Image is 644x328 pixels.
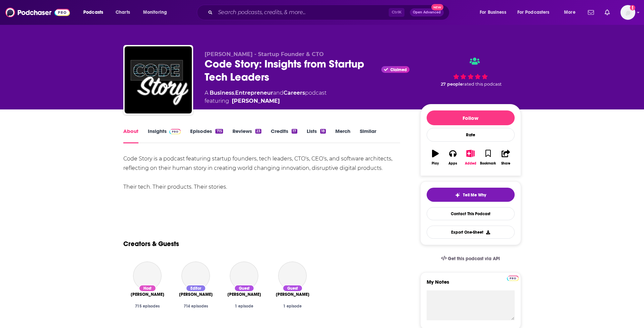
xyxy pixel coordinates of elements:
label: My Notes [427,279,515,290]
span: Ctrl K [389,8,404,17]
div: Editor [186,285,206,292]
button: Show profile menu [620,5,635,20]
span: Open Advanced [413,11,441,14]
span: [PERSON_NAME] - Startup Founder & CTO [205,51,324,57]
input: Search podcasts, credits, & more... [215,7,389,18]
button: open menu [79,7,112,18]
img: Code Story: Insights from Startup Tech Leaders [125,46,192,113]
a: Credits17 [271,128,297,143]
a: Show notifications dropdown [602,7,612,18]
a: Contact This Podcast [427,207,515,220]
span: featuring [205,97,327,105]
a: Pro website [507,275,519,281]
button: Apps [444,145,462,170]
div: 1 episode [225,304,263,309]
span: Charts [116,8,130,17]
button: open menu [475,7,515,18]
a: Jon Buda [227,292,261,297]
div: Bookmark [480,161,496,166]
a: About [123,128,138,143]
span: Get this podcast via API [448,256,500,262]
div: 714 episodes [177,304,215,309]
div: Guest [234,285,254,292]
a: Episodes715 [190,128,223,143]
img: Podchaser - Follow, Share and Rate Podcasts [5,6,70,19]
div: 23 [255,129,261,134]
div: Code Story is a podcast featuring startup founders, tech leaders, CTO's, CEO's, and software arch... [123,154,400,192]
a: Reviews23 [232,128,261,143]
button: Follow [427,110,515,125]
button: Open AdvancedNew [410,8,444,16]
span: 27 people [441,82,463,87]
div: 17 [292,129,297,134]
div: Search podcasts, credits, & more... [203,5,456,20]
a: Entrepreneur [235,90,273,96]
svg: Add a profile image [630,5,635,10]
span: rated this podcast [463,82,502,87]
a: Merch [335,128,350,143]
a: George Mocharko [181,262,210,290]
div: 18 [320,129,326,134]
a: Show notifications dropdown [585,7,597,18]
div: Share [501,161,510,166]
span: For Business [480,8,506,17]
button: tell me why sparkleTell Me Why [427,188,515,202]
a: Creators & Guests [123,240,179,248]
a: Similar [360,128,376,143]
img: tell me why sparkle [455,192,460,198]
div: Rate [427,128,515,142]
span: For Podcasters [517,8,550,17]
span: [PERSON_NAME] [131,292,164,297]
button: Play [427,145,444,170]
a: Jon Buda [230,262,258,290]
span: Logged in as audreytaylor13 [620,5,635,20]
a: Get this podcast via API [436,250,506,267]
div: Added [465,161,476,166]
span: and [273,90,284,96]
img: User Profile [620,5,635,20]
a: Business [210,90,234,96]
span: New [431,4,443,10]
span: [PERSON_NAME] [276,292,309,297]
button: Added [462,145,479,170]
div: Host [139,285,156,292]
div: A podcast [205,89,327,105]
a: Charts [111,7,134,18]
a: Noah Labhart [131,292,164,297]
button: open menu [138,7,176,18]
span: [PERSON_NAME] [179,292,213,297]
div: Apps [448,161,457,166]
div: Play [432,161,439,166]
div: 27 peoplerated this podcast [420,51,521,93]
a: Dave Zohrob [276,292,309,297]
button: open menu [559,7,584,18]
a: Lists18 [307,128,326,143]
button: open menu [513,7,559,18]
span: Claimed [390,68,407,72]
span: [PERSON_NAME] [227,292,261,297]
button: Export One-Sheet [427,226,515,239]
span: More [564,8,575,17]
button: Share [497,145,514,170]
span: Monitoring [143,8,167,17]
a: Dave Zohrob [278,262,307,290]
div: 1 episode [274,304,311,309]
button: Bookmark [479,145,497,170]
div: 715 episodes [129,304,166,309]
img: Podchaser Pro [169,129,181,134]
img: Podchaser Pro [507,276,519,281]
span: Podcasts [83,8,103,17]
div: Guest [283,285,303,292]
a: George Mocharko [179,292,213,297]
a: Noah Labhart [232,97,280,105]
div: 715 [215,129,223,134]
a: Careers [284,90,305,96]
span: Tell Me Why [463,192,486,198]
a: InsightsPodchaser Pro [148,128,181,143]
span: , [234,90,235,96]
a: Noah Labhart [133,262,162,290]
